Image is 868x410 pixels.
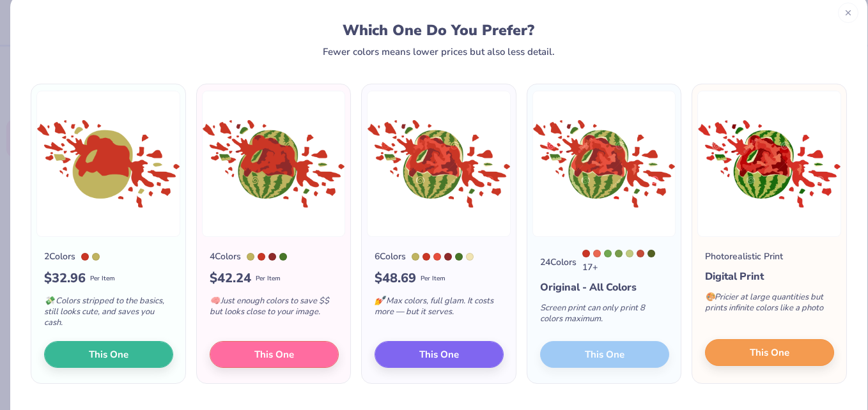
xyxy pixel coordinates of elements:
button: This One [705,339,834,366]
span: $ 32.96 [44,269,86,288]
div: Colors stripped to the basics, still looks cute, and saves you cash. [44,288,173,341]
div: Screen print can only print 8 colors maximum. [540,295,669,337]
div: Max colors, full glam. It costs more — but it serves. [375,288,504,330]
div: 7625 C [433,253,441,261]
div: 4 Colors [210,250,241,263]
div: Which One Do You Prefer? [45,22,832,39]
div: Digital Print [705,269,834,284]
button: This One [44,341,173,368]
span: This One [254,347,293,362]
span: $ 48.69 [375,269,416,288]
span: 🎨 [705,291,715,303]
div: 617 C [247,253,254,261]
div: Just enough colors to save $$ but looks close to your image. [210,288,339,330]
div: Pricier at large quantities but prints infinite colors like a photo [705,284,834,326]
div: 24 Colors [540,255,577,269]
img: 24 color option [532,91,676,237]
div: 17 + [582,250,669,274]
div: 364 C [279,253,287,261]
div: Fewer colors means lower prices but also less detail. [323,47,555,57]
span: 💸 [44,295,54,307]
div: 7626 C [582,250,590,257]
div: 617 C [412,253,419,261]
div: Original - All Colors [540,280,669,295]
div: 364 C [455,253,463,261]
span: This One [419,347,459,362]
img: 6 color option [367,91,511,237]
div: 6 Colors [375,250,406,263]
span: Per Item [256,274,281,284]
div: 7623 C [444,253,452,261]
div: Photorealistic Print [705,250,783,263]
img: 4 color option [202,91,346,237]
div: 7489 C [604,250,612,257]
div: 7626 C [81,253,89,261]
button: This One [375,341,504,368]
div: 7626 C [258,253,265,261]
div: 7416 C [593,250,601,257]
span: 🧠 [210,295,220,307]
div: 2 Colors [44,250,75,263]
span: Per Item [90,274,115,284]
span: This One [89,347,128,362]
span: 💅 [375,295,385,307]
img: 2 color option [36,91,180,237]
div: 576 C [615,250,623,257]
div: 7492 C [626,250,633,257]
div: 7499 C [466,253,474,261]
div: 7626 C [422,253,430,261]
span: This One [750,345,789,360]
div: 7623 C [268,253,276,261]
div: 371 C [647,250,655,257]
div: 617 C [92,253,100,261]
img: Photorealistic preview [697,91,841,237]
span: $ 42.24 [210,269,251,288]
button: This One [210,341,339,368]
span: Per Item [421,274,446,284]
div: 7619 C [637,250,644,257]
